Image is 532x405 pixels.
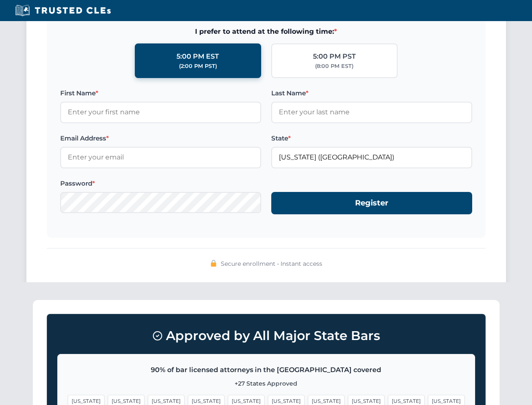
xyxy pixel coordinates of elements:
[60,178,261,189] label: Password
[57,324,475,347] h3: Approved by All Major State Bars
[221,259,322,268] span: Secure enrollment • Instant access
[271,102,472,123] input: Enter your last name
[60,133,261,143] label: Email Address
[179,62,217,70] div: (2:00 PM PST)
[271,192,472,214] button: Register
[68,379,465,388] p: +27 States Approved
[315,62,353,70] div: (8:00 PM EST)
[271,88,472,98] label: Last Name
[68,364,465,375] p: 90% of bar licensed attorneys in the [GEOGRAPHIC_DATA] covered
[60,26,472,37] span: I prefer to attend at the following time:
[313,51,356,62] div: 5:00 PM PST
[60,102,261,123] input: Enter your first name
[13,4,113,17] img: Trusted CLEs
[271,133,472,143] label: State
[60,147,261,168] input: Enter your email
[60,88,261,98] label: First Name
[176,51,219,62] div: 5:00 PM EST
[210,260,217,267] img: 🔒
[271,147,472,168] input: Florida (FL)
